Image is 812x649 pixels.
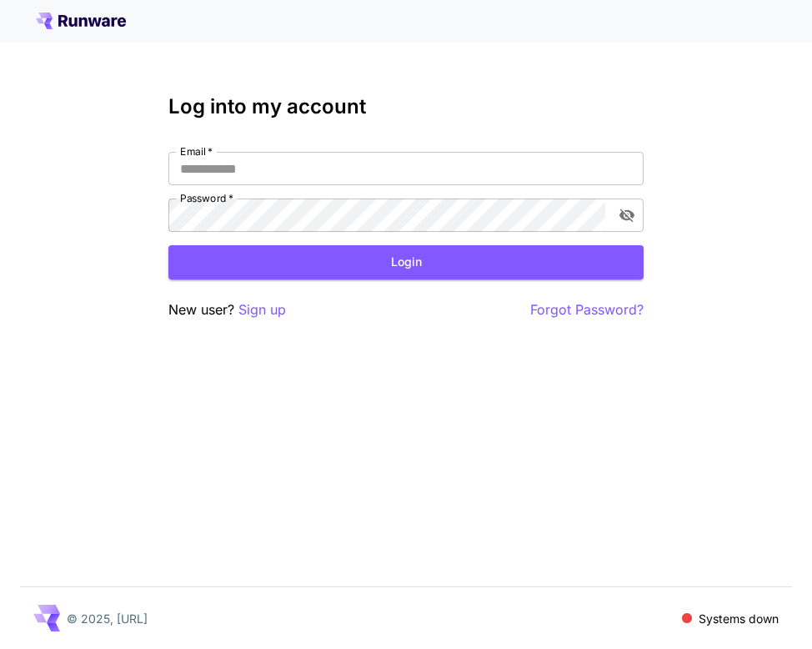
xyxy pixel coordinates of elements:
label: Email [180,144,213,158]
label: Password [180,191,233,205]
p: New user? [168,299,286,320]
p: © 2025, [URL] [67,610,148,627]
p: Systems down [699,610,779,627]
h3: Log into my account [168,95,644,118]
button: Sign up [238,299,286,320]
button: Login [168,245,644,279]
button: toggle password visibility [612,200,642,230]
button: Forgot Password? [530,299,644,320]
